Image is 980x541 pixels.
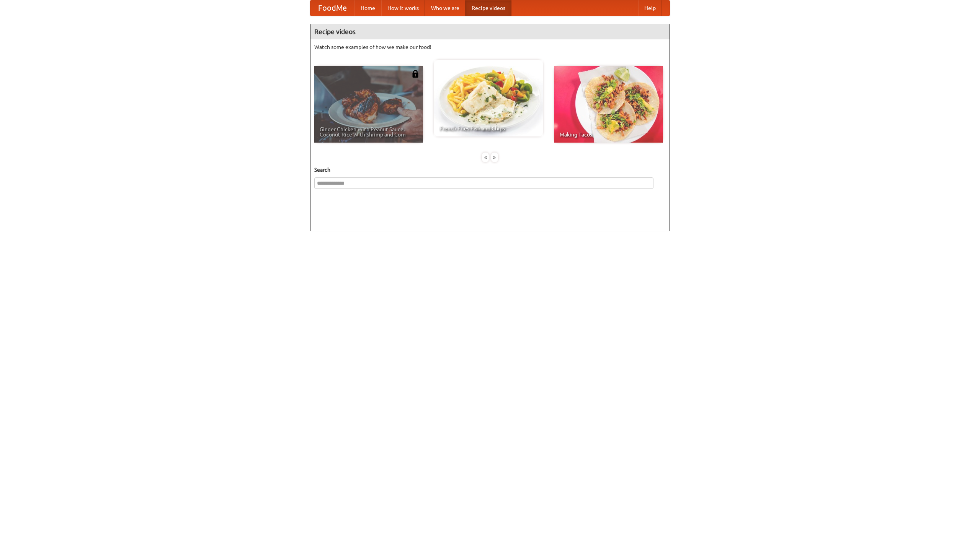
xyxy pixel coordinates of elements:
a: How it works [381,0,425,16]
a: Help [638,0,662,16]
span: French Fries Fish and Chips [439,126,537,131]
div: « [482,153,489,162]
h4: Recipe videos [310,24,670,39]
h5: Search [314,166,666,174]
span: Making Tacos [560,132,658,137]
img: 483408.png [412,70,419,78]
p: Watch some examples of how we make our food! [314,43,666,51]
a: Recipe videos [465,0,511,16]
a: Who we are [425,0,465,16]
a: Making Tacos [554,66,663,143]
div: » [491,153,498,162]
a: French Fries Fish and Chips [434,60,543,136]
a: Home [354,0,381,16]
a: FoodMe [310,0,354,16]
